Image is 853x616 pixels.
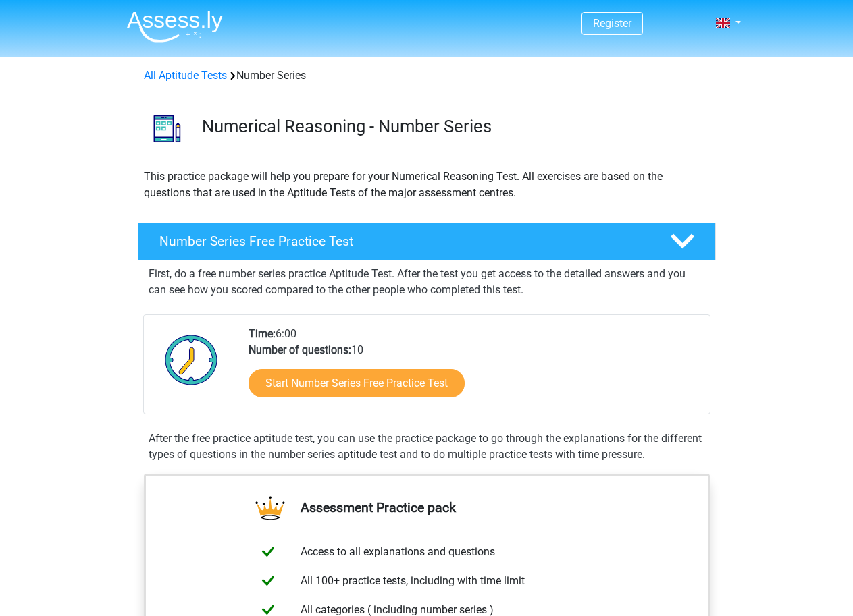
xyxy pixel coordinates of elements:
[149,266,705,298] p: First, do a free number series practice Aptitude Test. After the test you get access to the detai...
[593,17,631,30] a: Register
[249,327,276,340] b: Time:
[143,430,710,463] div: After the free practice aptitude test, you can use the practice package to go through the explana...
[157,326,226,393] img: Clock
[159,233,648,249] h4: Number Series Free Practice Test
[138,67,715,84] div: Number Series
[249,343,351,356] b: Number of questions:
[144,169,710,201] p: This practice package will help you prepare for your Numerical Reasoning Test. All exercises are ...
[238,326,709,414] div: 6:00 10
[132,223,721,260] a: Number Series Free Practice Test
[202,116,705,137] h3: Numerical Reasoning - Number Series
[249,369,465,397] a: Start Number Series Free Practice Test
[127,11,223,43] img: Assessly
[144,69,227,82] a: All Aptitude Tests
[138,100,196,157] img: number series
